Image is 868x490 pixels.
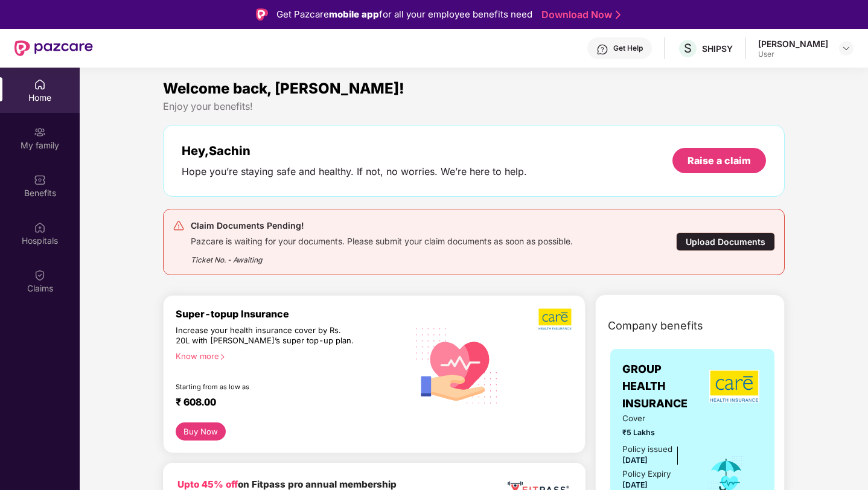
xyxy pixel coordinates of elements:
span: right [219,354,226,360]
div: User [758,49,828,59]
div: Increase your health insurance cover by Rs. 20L with [PERSON_NAME]’s super top-up plan. [176,325,356,346]
button: Buy Now [176,422,226,441]
img: svg+xml;base64,PHN2ZyBpZD0iQ2xhaW0iIHhtbG5zPSJodHRwOi8vd3d3LnczLm9yZy8yMDAwL3N2ZyIgd2lkdGg9IjIwIi... [34,269,46,281]
img: Logo [256,8,268,21]
img: svg+xml;base64,PHN2ZyBpZD0iSG9tZSIgeG1sbnM9Imh0dHA6Ly93d3cudzMub3JnLzIwMDAvc3ZnIiB3aWR0aD0iMjAiIG... [34,78,46,91]
strong: mobile app [329,8,379,20]
div: Policy Expiry [622,468,671,480]
div: Upload Documents [676,232,775,251]
div: Policy issued [622,443,672,456]
div: Get Pazcare for all your employee benefits need [276,7,532,22]
div: Starting from as low as [176,383,356,391]
img: b5dec4f62d2307b9de63beb79f102df3.png [538,308,573,331]
div: Raise a claim [688,154,751,167]
img: svg+xml;base64,PHN2ZyB4bWxucz0iaHR0cDovL3d3dy53My5vcmcvMjAwMC9zdmciIHdpZHRoPSIyNCIgaGVpZ2h0PSIyNC... [173,220,185,232]
img: svg+xml;base64,PHN2ZyBpZD0iSG9zcGl0YWxzIiB4bWxucz0iaHR0cDovL3d3dy53My5vcmcvMjAwMC9zdmciIHdpZHRoPS... [34,221,46,234]
div: Hope you’re staying safe and healthy. If not, no worries. We’re here to help. [182,165,527,178]
div: ₹ 608.00 [176,396,395,410]
div: Super-topup Insurance [176,308,407,320]
img: svg+xml;base64,PHN2ZyB4bWxucz0iaHR0cDovL3d3dy53My5vcmcvMjAwMC9zdmciIHhtbG5zOnhsaW5rPSJodHRwOi8vd3... [407,314,507,415]
img: svg+xml;base64,PHN2ZyBpZD0iSGVscC0zMngzMiIgeG1sbnM9Imh0dHA6Ly93d3cudzMub3JnLzIwMDAvc3ZnIiB3aWR0aD... [596,43,608,56]
span: Welcome back, [PERSON_NAME]! [163,80,404,97]
div: Hey, Sachin [182,144,527,158]
img: insurerLogo [709,370,759,402]
img: svg+xml;base64,PHN2ZyBpZD0iRHJvcGRvd24tMzJ4MzIiIHhtbG5zPSJodHRwOi8vd3d3LnczLm9yZy8yMDAwL3N2ZyIgd2... [841,43,851,53]
img: New Pazcare Logo [14,40,93,56]
img: svg+xml;base64,PHN2ZyBpZD0iQmVuZWZpdHMiIHhtbG5zPSJodHRwOi8vd3d3LnczLm9yZy8yMDAwL3N2ZyIgd2lkdGg9Ij... [34,174,46,186]
span: ₹5 Lakhs [622,427,691,438]
span: GROUP HEALTH INSURANCE [622,361,707,412]
div: Get Help [613,43,643,53]
div: Enjoy your benefits! [163,100,785,113]
span: Cover [622,412,691,425]
div: Claim Documents Pending! [191,218,573,233]
b: Upto 45% off [177,479,238,490]
span: [DATE] [622,456,648,465]
img: Stroke [616,8,621,21]
span: [DATE] [622,480,648,489]
div: SHIPSY [702,43,733,54]
div: Know more [176,351,400,360]
img: svg+xml;base64,PHN2ZyB3aWR0aD0iMjAiIGhlaWdodD0iMjAiIHZpZXdCb3g9IjAgMCAyMCAyMCIgZmlsbD0ibm9uZSIgeG... [34,126,46,138]
div: Ticket No. - Awaiting [191,247,573,266]
span: Company benefits [608,317,703,334]
div: [PERSON_NAME] [758,38,828,49]
span: S [684,41,692,56]
div: Pazcare is waiting for your documents. Please submit your claim documents as soon as possible. [191,233,573,247]
a: Download Now [541,8,617,21]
